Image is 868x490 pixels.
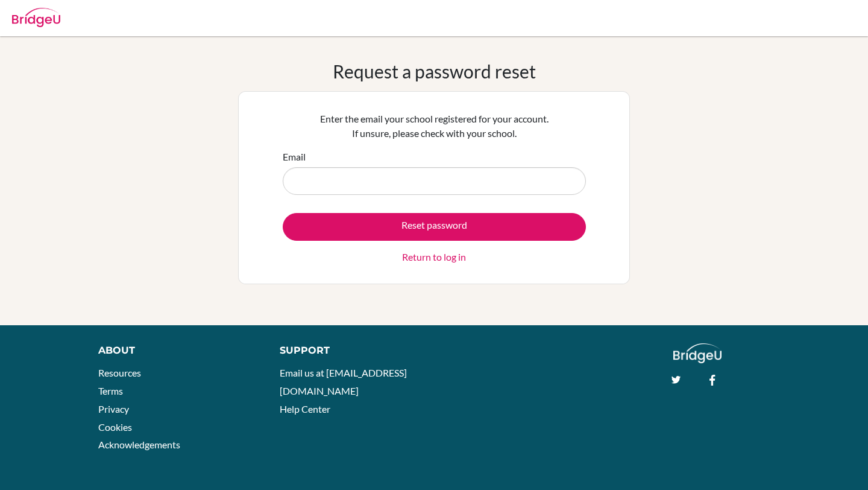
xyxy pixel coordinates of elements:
[283,112,586,141] p: Enter the email your school registered for your account. If unsure, please check with your school.
[283,150,306,164] label: Email
[98,421,132,433] a: Cookies
[333,60,536,82] h1: Request a password reset
[402,250,466,264] a: Return to log in
[280,403,330,415] a: Help Center
[12,8,60,27] img: Bridge-U
[283,213,586,241] button: Reset password
[98,385,123,396] a: Terms
[673,343,722,363] img: logo_white@2x-f4f0deed5e89b7ecb1c2cc34c3e3d731f90f0f143d5ea2071677605dd97b5244.png
[98,439,180,450] a: Acknowledgements
[98,403,129,415] a: Privacy
[280,367,407,396] a: Email us at [EMAIL_ADDRESS][DOMAIN_NAME]
[98,367,141,378] a: Resources
[98,343,253,358] div: About
[280,343,422,358] div: Support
